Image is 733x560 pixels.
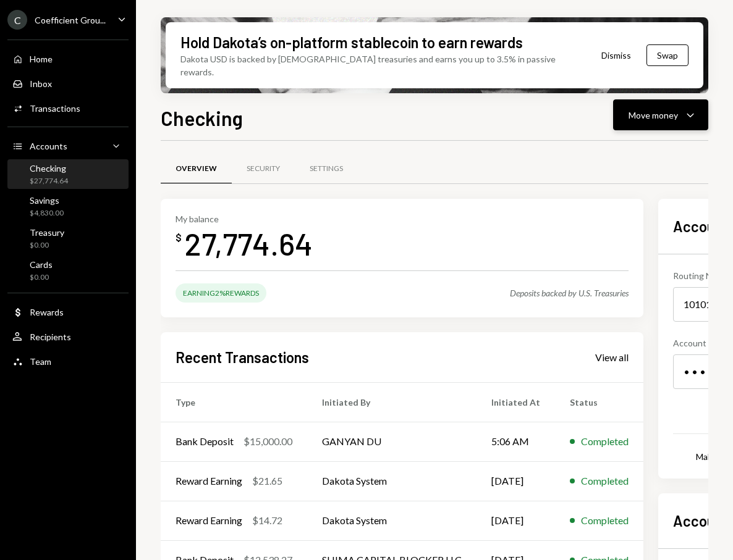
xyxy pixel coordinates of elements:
td: 5:06 AM [477,422,555,461]
a: Checking$27,774.64 [7,159,129,189]
td: [DATE] [477,461,555,501]
h1: Checking [161,106,243,130]
a: Settings [295,153,358,185]
div: $15,000.00 [244,434,292,449]
div: Security [247,164,280,174]
a: Accounts [7,135,129,157]
th: Initiated By [307,382,477,422]
div: $14.72 [252,513,282,528]
div: Inbox [30,78,52,89]
a: Treasury$0.00 [7,224,129,253]
div: Move money [629,109,678,122]
div: Bank Deposit [176,434,234,449]
div: Cards [30,259,53,270]
a: Recipients [7,325,129,348]
td: [DATE] [477,501,555,540]
div: $0.00 [30,272,53,283]
div: Recipients [30,332,71,342]
div: Coefficient Grou... [35,15,106,25]
div: Checking [30,163,68,173]
a: Overview [161,153,232,185]
div: Hold Dakota’s on-platform stablecoin to earn rewards [180,32,523,52]
div: $4,830.00 [30,208,64,219]
div: Treasury [30,227,64,238]
div: My balance [176,214,313,224]
td: Dakota System [307,501,477,540]
div: Overview [176,164,217,174]
div: Reward Earning [176,513,242,528]
div: Home [30,54,53,64]
div: 27,774.64 [184,224,313,263]
div: Earning 2% Rewards [176,283,266,303]
div: View all [595,351,629,364]
th: Type [161,382,307,422]
div: $27,774.64 [30,176,68,186]
a: Home [7,48,129,70]
div: C [7,10,27,30]
div: Reward Earning [176,474,242,488]
div: Savings [30,195,64,206]
div: Completed [581,513,629,528]
div: Dakota USD is backed by [DEMOGRAPHIC_DATA] treasuries and earns you up to 3.5% in passive rewards. [180,52,562,78]
div: Completed [581,474,629,488]
a: Rewards [7,301,129,323]
a: Transactions [7,97,129,119]
a: Team [7,350,129,372]
th: Initiated At [477,382,555,422]
button: Dismiss [586,41,646,70]
a: View all [595,350,629,364]
div: Accounts [30,141,67,151]
div: Team [30,356,51,367]
div: Transactions [30,103,80,114]
div: $0.00 [30,240,64,251]
button: Swap [646,44,689,66]
div: $ [176,232,182,244]
div: Rewards [30,307,64,317]
td: GANYAN DU [307,422,477,461]
div: Deposits backed by U.S. Treasuries [510,288,629,298]
a: Cards$0.00 [7,256,129,285]
td: Dakota System [307,461,477,501]
div: $21.65 [252,474,282,488]
button: Move money [613,99,708,130]
th: Status [555,382,643,422]
div: Settings [310,164,343,174]
h2: Recent Transactions [176,347,309,367]
a: Savings$4,830.00 [7,191,129,221]
a: Inbox [7,72,129,94]
a: Security [232,153,295,185]
div: Completed [581,434,629,449]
